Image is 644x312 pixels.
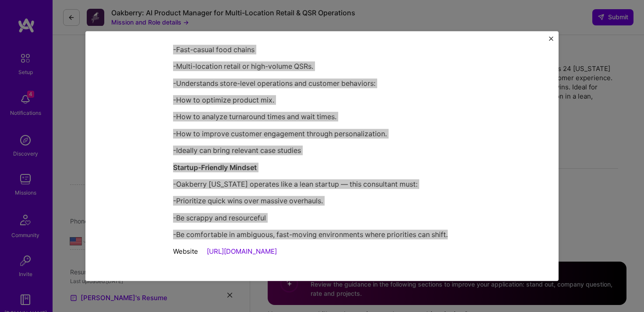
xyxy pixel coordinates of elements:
[173,230,471,239] p: -Be comfortable in ambiguous, fast-moving environments where priorities can shift.
[549,36,553,46] button: Close
[173,61,471,71] p: -Multi-location retail or high-volume QSRs.
[173,95,471,105] p: -How to optimize product mix.
[173,196,471,206] p: -Prioritize quick wins over massive overhauls.
[173,78,471,88] p: -Understands store-level operations and customer behaviors:
[173,45,471,54] p: -Fast-casual food chains
[207,247,277,255] a: [URL][DOMAIN_NAME]
[173,112,471,122] p: -How to analyze turnaround times and wait times.
[173,163,257,172] strong: Startup-Friendly Mindset
[173,213,471,223] p: -Be scrappy and resourceful
[173,179,471,189] p: -Oakberry [US_STATE] operates like a lean startup — this consultant must:
[173,247,198,255] span: Website
[173,145,471,155] p: -Ideally can bring relevant case studies
[173,129,471,138] p: -How to improve customer engagement through personalization.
